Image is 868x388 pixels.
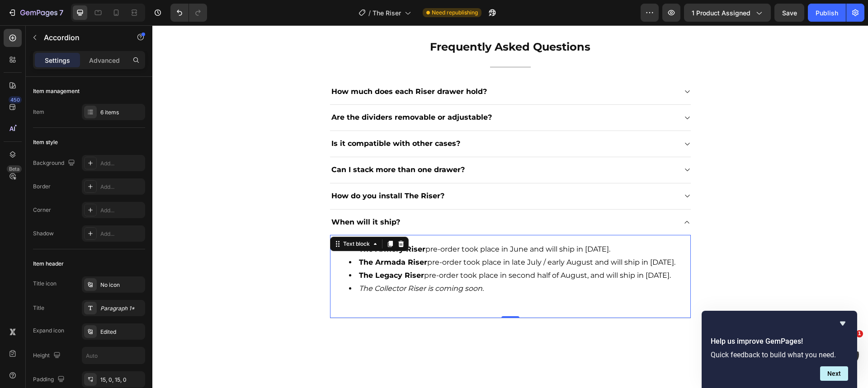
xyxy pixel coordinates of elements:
li: pre-order took place in second half of August, and will ship in [DATE]. [197,244,538,257]
p: How much does each Riser drawer hold? [179,62,335,71]
div: Publish [816,8,838,18]
li: pre-order took place in June and will ship in [DATE]. [197,218,538,231]
div: Add... [100,159,143,168]
div: Add... [100,206,143,215]
div: Help us improve GemPages! [711,318,848,381]
div: 6 items [100,108,143,117]
div: Item header [33,260,64,268]
div: Item style [33,138,58,146]
div: Corner [33,206,51,214]
strong: The Legacy Riser [207,246,272,254]
p: Advanced [89,56,120,65]
h2: Help us improve GemPages! [711,336,848,347]
div: Title [33,304,44,312]
div: Item [33,108,44,116]
i: The Collector Riser is coming soon. [207,259,331,267]
div: 15, 0, 15, 0 [100,376,143,384]
p: Settings [45,56,70,65]
div: Item management [33,87,80,95]
div: Beta [7,165,22,173]
span: 1 [856,330,863,337]
span: Need republishing [432,9,478,17]
button: 7 [4,4,67,22]
div: Add... [100,230,143,238]
button: Save [774,4,804,22]
p: Accordion [44,32,121,43]
div: Title icon [33,280,57,288]
div: Add... [100,183,143,191]
span: / [368,8,371,18]
div: Undo/Redo [170,4,207,22]
p: Can I stack more than one drawer? [179,140,312,150]
span: 1 product assigned [692,8,750,18]
p: When will it ship? [179,192,248,202]
div: Paragraph 1* [100,304,143,313]
p: 7 [59,7,63,18]
button: Hide survey [837,318,848,329]
strong: The Armada Riser [207,233,275,241]
div: Height [33,350,62,362]
button: 1 product assigned [684,4,771,22]
input: Auto [82,347,145,364]
span: The Riser [373,8,401,18]
div: Text block [189,215,219,223]
div: No icon [100,281,143,289]
div: Shadow [33,229,54,238]
div: Edited [100,328,143,336]
button: Publish [808,4,846,22]
div: Padding [33,374,66,386]
li: pre-order took place in late July / early August and will ship in [DATE]. [197,231,538,244]
button: Next question [820,366,848,381]
div: Border [33,182,51,191]
div: Background [33,157,77,169]
p: Are the dividers removable or adjustable? [179,88,340,97]
p: How do you install The Riser? [179,166,292,176]
div: 450 [9,96,22,103]
div: Expand icon [33,327,64,335]
p: Is it compatible with other cases? [179,114,308,123]
span: Save [782,9,797,17]
iframe: Design area [152,25,868,388]
p: Quick feedback to build what you need. [711,351,848,359]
